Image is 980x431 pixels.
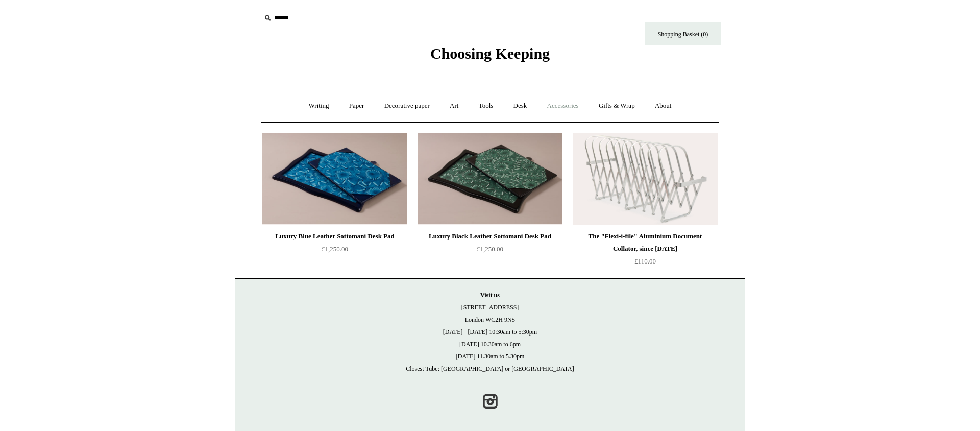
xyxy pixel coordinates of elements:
div: The "Flexi-i-file" Aluminium Document Collator, since [DATE] [575,230,715,255]
a: Gifts & Wrap [590,92,644,119]
a: The "Flexi-i-file" Aluminium Document Collator, since [DATE] £110.00 [573,230,718,272]
a: Shopping Basket (0) [645,22,721,45]
a: Accessories [538,92,588,119]
span: £110.00 [634,257,656,265]
a: Paper [340,92,374,119]
a: Tools [470,92,503,119]
a: Decorative paper [375,92,439,119]
span: £1,250.00 [322,245,348,253]
a: Luxury Blue Leather Sottomani Desk Pad £1,250.00 [262,230,407,272]
p: [STREET_ADDRESS] London WC2H 9NS [DATE] - [DATE] 10:30am to 5:30pm [DATE] 10.30am to 6pm [DATE] 1... [245,289,735,375]
span: Choosing Keeping [430,45,550,62]
a: Desk [504,92,536,119]
a: About [646,92,681,119]
span: £1,250.00 [477,245,503,253]
a: Luxury Black Leather Sottomani Desk Pad Luxury Black Leather Sottomani Desk Pad [418,133,562,225]
a: Luxury Blue Leather Sottomani Desk Pad Luxury Blue Leather Sottomani Desk Pad [262,133,407,225]
img: Luxury Black Leather Sottomani Desk Pad [418,133,562,225]
a: Writing [300,92,338,119]
a: Luxury Black Leather Sottomani Desk Pad £1,250.00 [418,230,562,272]
img: Luxury Blue Leather Sottomani Desk Pad [262,133,407,225]
a: Instagram [479,390,501,413]
strong: Visit us [480,292,500,299]
div: Luxury Blue Leather Sottomani Desk Pad [265,230,405,243]
a: Choosing Keeping [430,53,550,60]
div: Luxury Black Leather Sottomani Desk Pad [420,230,560,243]
img: The "Flexi-i-file" Aluminium Document Collator, since 1941 [573,133,718,225]
a: The "Flexi-i-file" Aluminium Document Collator, since 1941 The "Flexi-i-file" Aluminium Document ... [573,133,718,225]
a: Art [440,92,468,119]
